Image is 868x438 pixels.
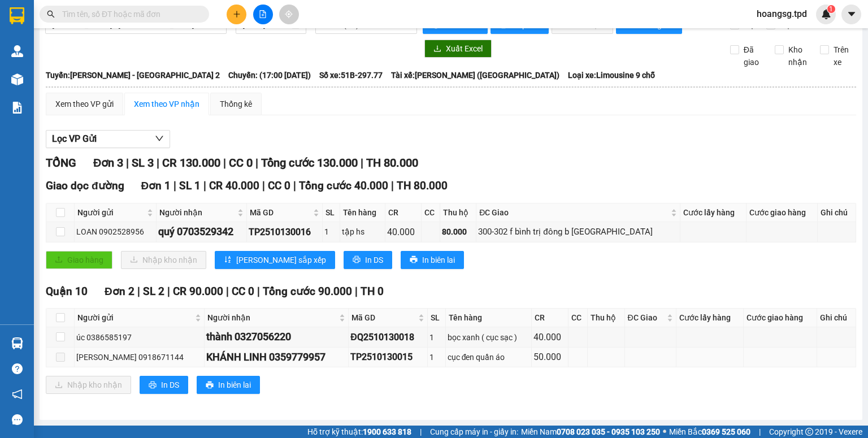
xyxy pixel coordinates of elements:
[817,309,856,327] th: Ghi chú
[203,179,206,192] span: |
[105,285,134,298] span: Đơn 2
[220,98,252,110] div: Thống kê
[342,225,383,238] div: tập hs
[76,351,202,363] div: [PERSON_NAME] 0918671144
[46,285,88,298] span: Quận 10
[218,379,251,391] span: In biên lai
[680,203,747,222] th: Cước lấy hàng
[669,426,750,438] span: Miền Bắc
[47,10,55,18] span: search
[307,426,411,438] span: Hỗ trợ kỹ thuật:
[46,251,112,269] button: uploadGiao hàng
[847,9,857,19] span: caret-down
[841,5,861,24] button: caret-down
[215,251,335,269] button: sort-ascending[PERSON_NAME] sắp xếp
[206,381,214,390] span: printer
[349,348,428,367] td: TP2510130015
[759,426,761,438] span: |
[257,285,260,298] span: |
[568,69,655,81] span: Loại xe: Limousine 9 chỗ
[478,225,678,239] div: 300-302 f bình trị đông b [GEOGRAPHIC_DATA]
[676,309,744,327] th: Cước lấy hàng
[143,285,164,298] span: SL 2
[261,156,358,170] span: Tổng cước 130.000
[557,427,660,436] strong: 0708 023 035 - 0935 103 250
[55,98,114,110] div: Xem theo VP gửi
[805,428,813,436] span: copyright
[663,430,666,434] span: ⚪️
[126,156,129,170] span: |
[410,255,418,264] span: printer
[344,251,392,269] button: printerIn DS
[11,337,23,349] img: warehouse-icon
[279,5,299,24] button: aim
[46,156,76,170] span: TỔNG
[224,255,232,264] span: sort-ascending
[253,5,273,24] button: file-add
[259,10,267,18] span: file-add
[77,206,145,219] span: Người gửi
[162,156,220,170] span: CR 130.000
[422,254,455,266] span: In biên lai
[350,330,426,344] div: ĐQ2510130018
[319,69,383,81] span: Số xe: 51B-297.77
[226,285,229,298] span: |
[173,285,223,298] span: CR 90.000
[829,5,833,13] span: 1
[206,349,346,365] div: KHÁNH LINH 0359779957
[12,414,23,425] span: message
[228,69,311,81] span: Chuyến: (17:00 [DATE])
[532,309,568,327] th: CR
[521,426,660,438] span: Miền Nam
[206,329,346,345] div: thành 0327056220
[829,44,857,68] span: Trên xe
[821,9,831,19] img: icon-new-feature
[209,179,259,192] span: CR 40.000
[340,203,385,222] th: Tên hàng
[533,350,566,364] div: 50.000
[140,376,188,394] button: printerIn DS
[748,7,816,21] span: hoangsg.tpd
[827,5,835,13] sup: 1
[161,379,179,391] span: In DS
[46,71,220,80] b: Tuyến: [PERSON_NAME] - [GEOGRAPHIC_DATA] 2
[351,311,416,324] span: Mã GD
[232,285,254,298] span: CC 0
[422,203,440,222] th: CC
[391,179,394,192] span: |
[12,389,23,400] span: notification
[353,255,361,264] span: printer
[76,331,202,344] div: úc 0386585197
[446,309,532,327] th: Tên hàng
[207,311,337,324] span: Người nhận
[179,179,201,192] span: SL 1
[255,156,258,170] span: |
[229,156,253,170] span: CC 0
[442,225,474,238] div: 80.000
[430,426,518,438] span: Cung cấp máy in - giấy in:
[361,285,384,298] span: TH 0
[324,225,338,238] div: 1
[141,179,171,192] span: Đơn 1
[11,73,23,85] img: warehouse-icon
[10,7,24,24] img: logo-vxr
[121,251,206,269] button: downloadNhập kho nhận
[173,179,176,192] span: |
[159,206,235,219] span: Người nhận
[433,45,441,54] span: download
[11,102,23,114] img: solution-icon
[366,156,418,170] span: TH 80.000
[197,376,260,394] button: printerIn biên lai
[424,40,492,58] button: downloadXuất Excel
[223,156,226,170] span: |
[818,203,856,222] th: Ghi chú
[250,206,311,219] span: Mã GD
[429,351,444,363] div: 1
[263,285,352,298] span: Tổng cước 90.000
[158,224,245,240] div: quý 0703529342
[293,179,296,192] span: |
[227,5,246,24] button: plus
[365,254,383,266] span: In DS
[76,225,154,238] div: LOAN 0902528956
[62,8,196,20] input: Tìm tên, số ĐT hoặc mã đơn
